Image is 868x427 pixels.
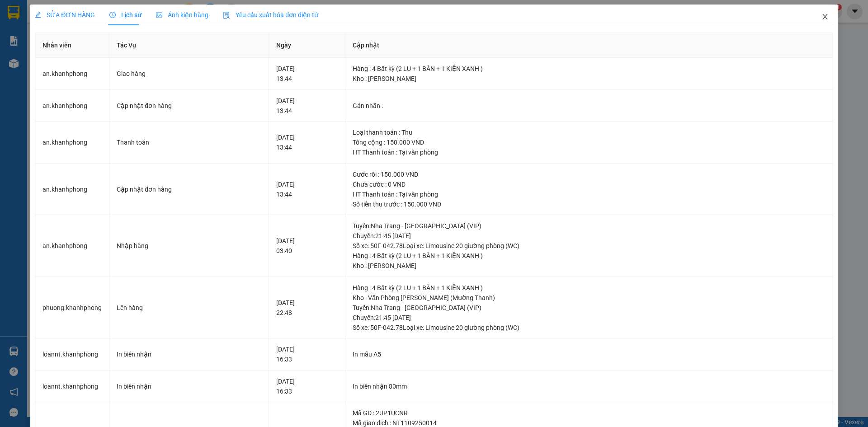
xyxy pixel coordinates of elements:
div: Kho : [PERSON_NAME] [353,74,826,84]
span: clock-circle [109,12,116,18]
td: loannt.khanhphong [35,338,109,371]
div: HT Thanh toán : Tại văn phòng [353,147,826,157]
span: close [821,13,829,20]
div: Gán nhãn : [353,101,826,111]
div: [DATE] 03:40 [276,236,338,256]
button: Close [812,5,838,30]
span: Lịch sử [109,11,142,19]
th: Tác Vụ [109,33,269,58]
img: logo.jpg [98,11,120,33]
div: Cập nhật đơn hàng [117,101,261,111]
span: edit [35,12,41,18]
div: In biên nhận [117,349,261,359]
div: Giao hàng [117,69,261,79]
div: [DATE] 22:48 [276,298,338,318]
span: picture [156,12,162,18]
div: Mã GD : 2UP1UCNR [353,408,826,418]
td: an.khanhphong [35,90,109,122]
b: [DOMAIN_NAME] [76,34,124,42]
div: Nhập hàng [117,241,261,251]
div: [DATE] 13:44 [276,132,338,152]
div: Hàng : 4 Bất kỳ (2 LU + 1 BÀN + 1 KIỆN XANH ) [353,64,826,74]
td: loannt.khanhphong [35,371,109,403]
div: Thanh toán [117,137,261,147]
td: an.khanhphong [35,122,109,164]
div: Hàng : 4 Bất kỳ (2 LU + 1 BÀN + 1 KIỆN XANH ) [353,283,826,293]
span: SỬA ĐƠN HÀNG [35,11,95,19]
div: Số tiền thu trước : 150.000 VND [353,199,826,209]
th: Cập nhật [345,33,833,58]
div: In biên nhận [117,381,261,391]
td: an.khanhphong [35,164,109,216]
img: logo.jpg [11,11,57,56]
div: Cập nhật đơn hàng [117,184,261,194]
div: Chưa cước : 0 VND [353,179,826,189]
div: Hàng : 4 Bất kỳ (2 LU + 1 BÀN + 1 KIỆN XANH ) [353,251,826,261]
div: Kho : Văn Phòng [PERSON_NAME] (Mường Thanh) [353,293,826,303]
span: Yêu cầu xuất hóa đơn điện tử [223,11,318,19]
div: Tuyến : Nha Trang - [GEOGRAPHIC_DATA] (VIP) Chuyến: 21:45 [DATE] Số xe: 50F-042.78 Loại xe: Limou... [353,303,826,333]
div: Loại thanh toán : Thu [353,127,826,137]
b: [PERSON_NAME] [11,58,51,101]
div: Tổng cộng : 150.000 VND [353,137,826,147]
div: [DATE] 16:33 [276,376,338,396]
div: [DATE] 13:44 [276,179,338,199]
div: In biên nhận 80mm [353,381,826,391]
div: [DATE] 16:33 [276,344,338,364]
div: Lên hàng [117,303,261,313]
div: Kho : [PERSON_NAME] [353,261,826,271]
span: Ảnh kiện hàng [156,11,208,19]
div: Cước rồi : 150.000 VND [353,169,826,179]
td: an.khanhphong [35,215,109,277]
div: In mẫu A5 [353,349,826,359]
div: Tuyến : Nha Trang - [GEOGRAPHIC_DATA] (VIP) Chuyến: 21:45 [DATE] Số xe: 50F-042.78 Loại xe: Limou... [353,221,826,251]
b: BIÊN NHẬN GỬI HÀNG [58,13,87,71]
div: [DATE] 13:44 [276,96,338,116]
li: (c) 2017 [76,43,124,54]
th: Ngày [269,33,345,58]
div: [DATE] 13:44 [276,64,338,84]
div: HT Thanh toán : Tại văn phòng [353,189,826,199]
td: phuong.khanhphong [35,277,109,339]
img: icon [223,12,230,19]
th: Nhân viên [35,33,109,58]
td: an.khanhphong [35,58,109,90]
